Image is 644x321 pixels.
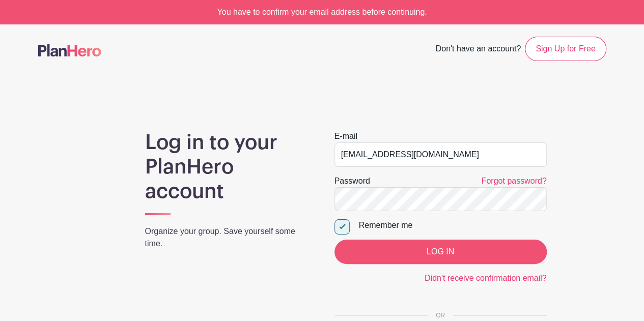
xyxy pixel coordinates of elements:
a: Sign Up for Free [525,37,606,61]
span: Don't have an account? [435,39,521,61]
a: Forgot password? [481,177,546,185]
div: Remember me [359,219,547,231]
input: LOG IN [334,240,547,264]
p: Organize your group. Save yourself some time. [145,225,310,250]
label: Password [334,175,370,187]
h1: Log in to your PlanHero account [145,130,310,203]
img: logo-507f7623f17ff9eddc593b1ce0a138ce2505c220e1c5a4e2b4648c50719b7d32.svg [38,44,101,56]
input: e.g. julie@eventco.com [334,142,547,167]
label: E-mail [334,130,357,142]
span: OR [428,312,453,319]
a: Didn't receive confirmation email? [425,274,547,282]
